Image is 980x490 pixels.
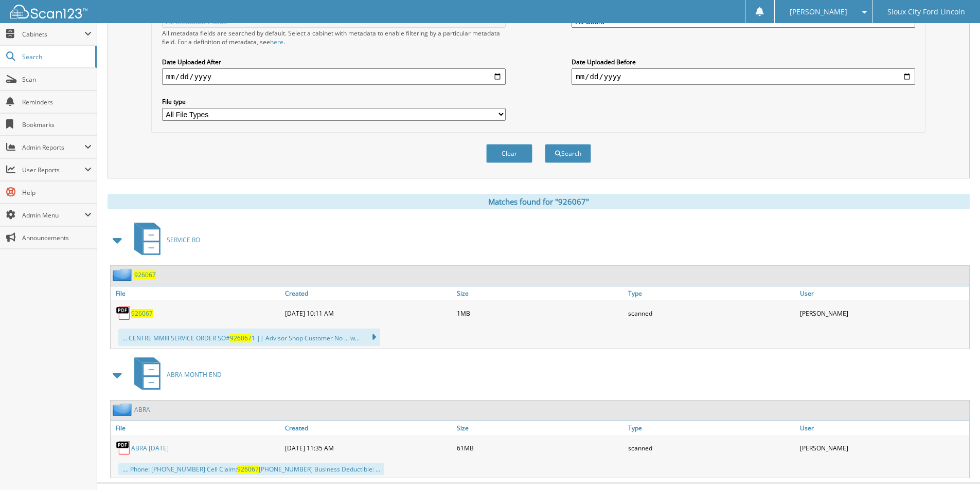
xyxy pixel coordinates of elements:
a: Type [626,421,797,435]
a: Size [454,286,626,300]
button: Search [545,144,591,163]
label: File type [162,97,506,106]
div: .... Phone: [PHONE_NUMBER] Cell Claim: [PHONE_NUMBER] Business Deductible: ... [118,463,384,475]
span: Scan [22,75,92,84]
span: Bookmarks [22,120,92,129]
a: 926067 [134,270,156,279]
a: File [111,286,282,300]
div: [PERSON_NAME] [797,438,969,458]
a: Created [282,286,454,300]
span: Reminders [22,98,92,106]
a: File [111,421,282,435]
span: 926067 [237,465,259,474]
div: 61MB [454,438,626,458]
label: Date Uploaded Before [572,58,915,66]
div: ... CENTRE MMIII SERVICE ORDER SO# 1 || Advisor Shop Customer No ... w... [118,329,380,346]
span: Sioux City Ford Lincoln [887,9,965,15]
img: folder2.png [113,403,134,416]
div: [PERSON_NAME] [797,303,969,323]
input: end [572,68,915,85]
img: PDF.png [116,305,131,321]
button: Clear [486,144,532,163]
a: Size [454,421,626,435]
img: folder2.png [113,268,134,281]
a: Type [626,286,797,300]
span: Admin Reports [22,143,84,152]
a: SERVICE RO [128,220,200,260]
span: Announcements [22,233,92,242]
div: 1MB [454,303,626,323]
span: Admin Menu [22,211,84,220]
span: 926067 [230,334,252,342]
a: User [797,421,969,435]
span: [PERSON_NAME] [790,9,847,15]
div: All metadata fields are searched by default. Select a cabinet with metadata to enable filtering b... [162,29,506,46]
a: User [797,286,969,300]
input: start [162,68,506,85]
a: Created [282,421,454,435]
div: scanned [626,303,797,323]
a: ABRA [134,405,150,414]
div: [DATE] 10:11 AM [282,303,454,323]
div: scanned [626,438,797,458]
span: Search [22,52,90,61]
span: SERVICE RO [167,235,200,244]
span: Cabinets [22,30,84,39]
a: ABRA MONTH END [128,354,222,395]
div: [DATE] 11:35 AM [282,438,454,458]
label: Date Uploaded After [162,58,506,66]
img: PDF.png [116,440,131,456]
div: Matches found for "926067" [108,194,970,209]
span: ABRA MONTH END [167,370,222,379]
img: scan123-logo-white.svg [10,5,87,19]
span: User Reports [22,166,84,174]
a: ABRA [DATE] [131,444,169,452]
a: 926067 [131,309,153,318]
span: Help [22,188,92,197]
a: here [270,38,283,46]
